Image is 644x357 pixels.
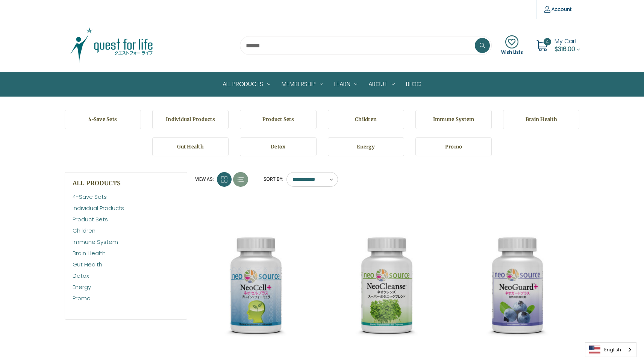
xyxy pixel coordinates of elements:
[585,342,636,357] div: Language
[73,259,180,270] a: Gut Health
[195,176,214,183] span: View as:
[73,214,180,225] a: Product Sets
[332,230,443,342] img: NeoCleanse
[503,110,579,129] a: Brain Health
[152,110,229,129] a: Individual Products
[73,225,180,236] a: Children
[73,270,180,281] a: Detox
[328,137,404,157] a: Energy
[240,137,316,157] a: Detox
[73,236,180,248] a: Immune System
[421,116,486,123] h5: Immune System
[73,180,180,186] h5: All Products
[363,72,400,96] a: About
[334,143,398,151] h5: Energy
[276,72,329,96] a: Membership
[555,45,575,53] span: $316.00
[328,110,404,129] a: Children
[400,72,427,96] a: Blog
[334,116,398,123] h5: Children
[65,110,141,129] a: 4-Save Sets
[73,281,180,293] a: Energy
[73,248,180,259] a: Brain Health
[152,137,229,157] a: Gut Health
[246,116,310,123] h5: Product Sets
[240,110,316,129] a: Product Sets
[415,137,492,157] a: Promo
[158,143,223,151] h5: Gut Health
[415,110,492,129] a: Immune System
[544,38,551,45] span: 4
[201,230,312,342] img: NeoCell Plus
[217,72,276,96] a: All Products
[73,293,180,304] a: Promo
[509,116,573,123] h5: Brain Health
[585,342,636,357] aside: Language selected: English
[65,27,159,64] img: Quest Group
[158,116,223,123] h5: Individual Products
[246,143,310,151] h5: Detox
[71,116,135,123] h5: 4-Save Sets
[73,191,180,203] a: 4-Save Sets
[501,35,523,56] a: Wish Lists
[462,230,574,342] img: NeoGuard Plus
[259,174,283,185] label: Sort By:
[73,203,180,214] a: Individual Products
[555,37,580,53] a: Cart with 4 items
[329,72,363,96] a: Learn
[421,143,486,151] h5: Promo
[555,37,577,45] span: My Cart
[585,343,636,357] a: English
